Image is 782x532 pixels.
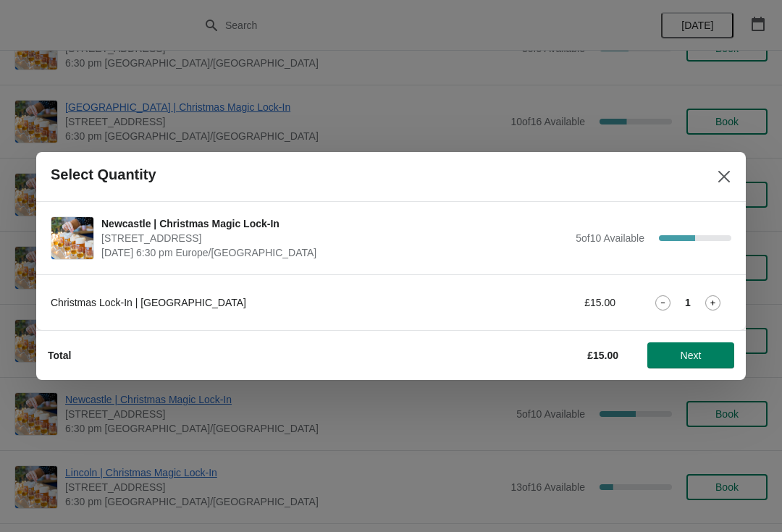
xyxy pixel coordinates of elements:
[711,164,737,190] button: Close
[101,245,568,260] span: [DATE] 6:30 pm Europe/[GEOGRAPHIC_DATA]
[48,350,71,361] strong: Total
[51,166,156,183] h2: Select Quantity
[587,350,618,361] strong: £15.00
[101,231,568,245] span: [STREET_ADDRESS]
[681,350,702,361] span: Next
[101,216,568,231] span: Newcastle | Christmas Magic Lock-In
[647,342,734,368] button: Next
[51,217,93,259] img: Newcastle | Christmas Magic Lock-In | 123 Grainger Street, Newcastle upon Tyne NE1 5AE, UK | Nove...
[576,232,644,244] span: 5 of 10 Available
[51,295,453,310] div: Christmas Lock-In | [GEOGRAPHIC_DATA]
[482,295,615,310] div: £15.00
[685,295,691,310] strong: 1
